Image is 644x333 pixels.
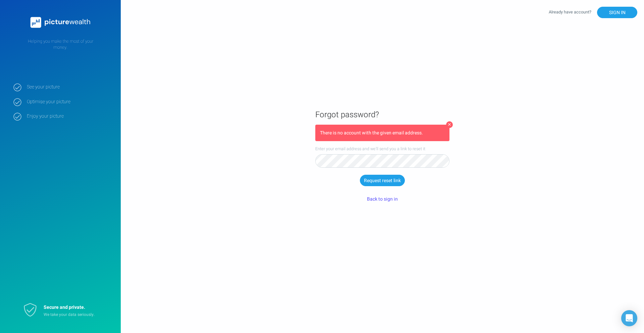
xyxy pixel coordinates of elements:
div: Already have account? [549,7,637,18]
button: Back to sign in [362,193,402,205]
button: Request reset link [360,175,405,186]
h1: Forgot password? [315,110,449,120]
img: PictureWealth [27,13,94,32]
strong: Enjoy your picture [27,113,111,119]
p: Helping you make the most of your money. [13,38,107,50]
div: Open Intercom Messenger [621,310,637,326]
strong: Optimise your picture [27,99,111,105]
strong: See your picture [27,84,111,90]
p: We take your data seriously. [44,312,104,318]
button: SIGN IN [597,7,637,18]
label: Enter your email address and we'll send you a link to reset it [315,146,449,152]
strong: Secure and private. [44,304,85,311]
div: There is no account with the given email address. [320,129,445,136]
